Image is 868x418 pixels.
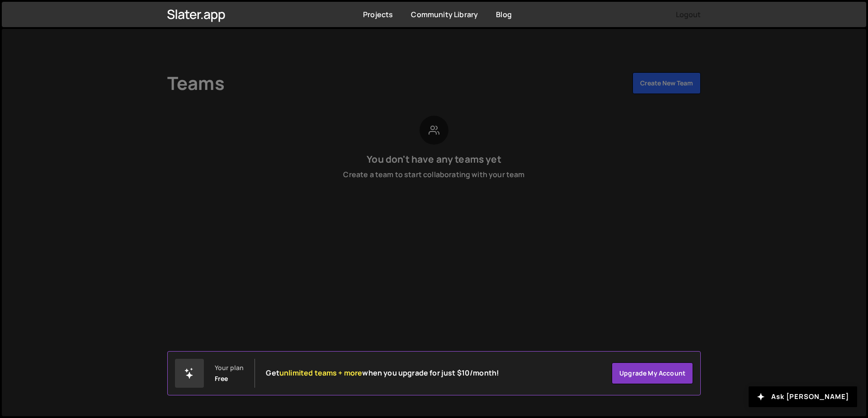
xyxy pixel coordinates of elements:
[215,364,244,371] div: Your plan
[612,362,693,384] a: Upgrade my account
[266,369,499,377] h2: Get when you upgrade for just $10/month!
[411,9,478,19] a: Community Library
[749,386,857,407] button: Ask [PERSON_NAME]
[496,9,512,19] a: Blog
[279,368,363,378] span: unlimited teams + more
[676,6,701,23] button: Logout
[363,9,393,19] a: Projects
[215,375,228,382] div: Free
